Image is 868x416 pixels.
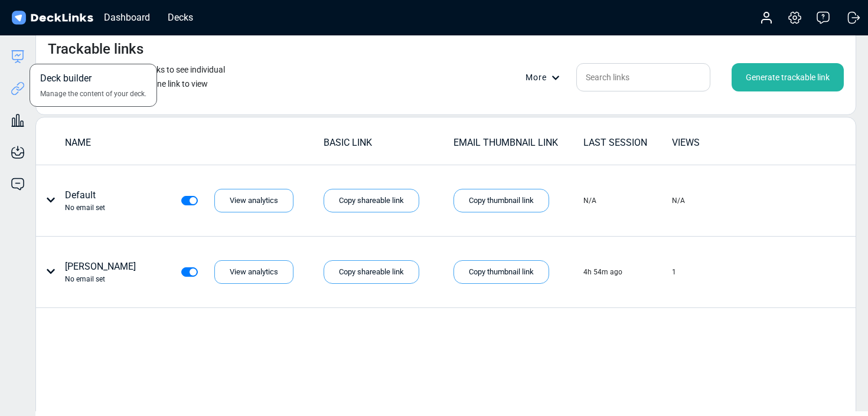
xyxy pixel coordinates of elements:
[48,41,143,58] h4: Trackable links
[583,195,596,206] div: N/A
[323,135,453,156] td: BASIC LINK
[526,71,567,84] div: More
[214,260,293,284] div: View analytics
[65,188,105,213] div: Default
[162,10,199,25] div: Decks
[672,195,685,206] div: N/A
[583,267,622,277] div: 4h 54m ago
[453,135,583,156] td: EMAIL THUMBNAIL LINK
[214,189,293,212] div: View analytics
[40,71,92,89] span: Deck builder
[453,260,549,284] div: Copy thumbnail link
[65,274,136,284] div: No email set
[672,267,676,277] div: 1
[98,10,156,25] div: Dashboard
[324,189,419,212] div: Copy shareable link
[453,189,549,212] div: Copy thumbnail link
[65,202,105,213] div: No email set
[9,9,95,27] img: DeckLinks
[732,63,844,91] div: Generate trackable link
[40,89,146,99] span: Manage the content of your deck.
[324,260,419,284] div: Copy shareable link
[65,260,136,284] div: [PERSON_NAME]
[583,136,671,150] div: LAST SESSION
[576,63,710,91] input: Search links
[672,136,759,150] div: VIEWS
[65,136,322,150] div: NAME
